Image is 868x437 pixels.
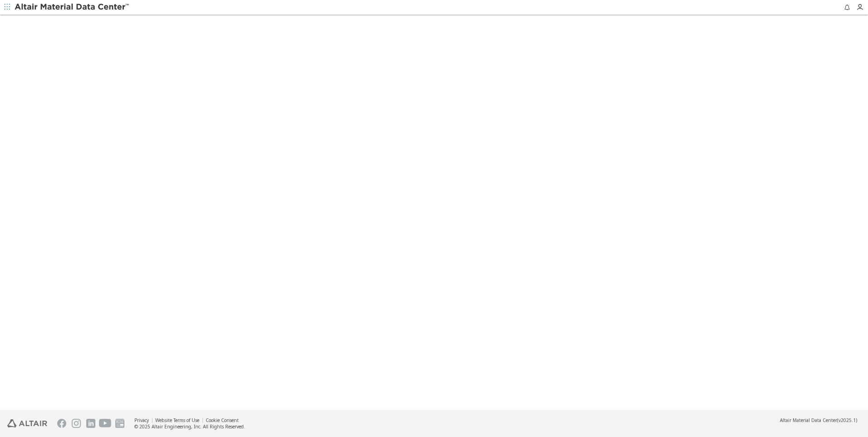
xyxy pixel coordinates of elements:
[155,417,199,423] a: Website Terms of Use
[206,417,239,423] a: Cookie Consent
[134,417,149,423] a: Privacy
[7,419,47,427] img: Altair Engineering
[15,3,130,12] img: Altair Material Data Center
[134,423,245,430] div: © 2025 Altair Engineering, Inc. All Rights Reserved.
[780,417,857,423] div: (v2025.1)
[780,417,837,423] span: Altair Material Data Center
